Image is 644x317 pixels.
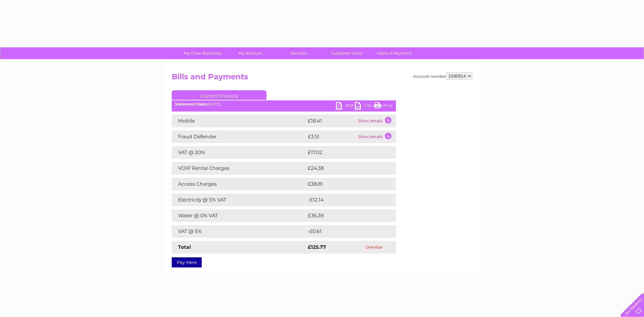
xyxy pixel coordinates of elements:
td: -£0.61 [306,225,382,238]
a: Services [272,47,325,59]
a: Current Invoice [172,90,266,100]
a: Customer Help [320,47,373,59]
td: £18.41 [306,115,356,127]
td: £38.81 [306,178,383,190]
b: Statement Date: [175,102,207,106]
a: My Clear Business [176,47,229,59]
strong: Total [178,244,191,250]
td: Mobile [172,115,306,127]
a: Make A Payment [368,47,420,59]
td: Water @ 0% VAT [172,209,306,222]
td: £36.39 [306,209,383,222]
h2: Bills and Payments [172,72,472,84]
a: PDF [336,102,355,111]
td: Overdue [352,241,396,254]
td: VAT @ 5% [172,225,306,238]
td: Electricity @ 5% VAT [172,194,306,206]
td: Show details [356,115,396,127]
a: Print [374,102,393,111]
td: VAT @ 20% [172,146,306,159]
a: CSV [355,102,374,111]
td: -£12.14 [306,194,383,206]
strong: £125.77 [308,244,326,250]
td: Access Charges [172,178,306,190]
td: £17.02 [306,146,382,159]
td: Show details [356,130,396,143]
div: Account number [413,72,472,80]
a: Pay Here [172,257,202,267]
div: [DATE] [172,102,396,106]
td: £3.51 [306,130,356,143]
a: My Account [224,47,277,59]
td: VOIP Rental Charges [172,162,306,175]
td: £24.38 [306,162,383,175]
td: Fraud Defender [172,130,306,143]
